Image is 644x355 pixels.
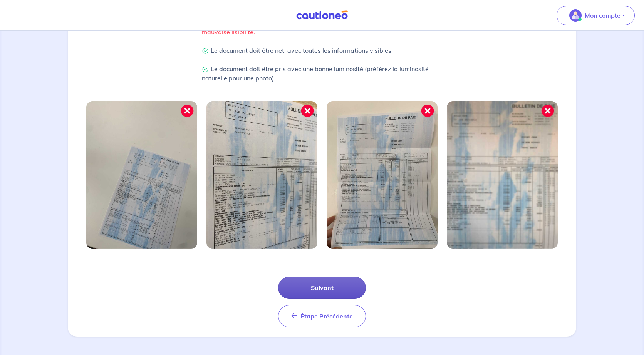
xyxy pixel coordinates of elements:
[327,101,438,249] img: Image mal cadrée 3
[300,312,353,320] span: Étape Précédente
[278,277,366,299] button: Suivant
[202,66,209,73] img: Check
[206,101,317,249] img: Image mal cadrée 2
[447,101,558,249] img: Image mal cadrée 4
[557,6,635,25] button: illu_account_valid_menu.svgMon compte
[569,9,582,22] img: illu_account_valid_menu.svg
[86,101,197,249] img: Image mal cadrée 1
[202,48,209,55] img: Check
[278,305,366,327] button: Étape Précédente
[585,11,621,20] p: Mon compte
[202,46,442,83] p: Le document doit être net, avec toutes les informations visibles. Le document doit être pris avec...
[293,10,351,20] img: Cautioneo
